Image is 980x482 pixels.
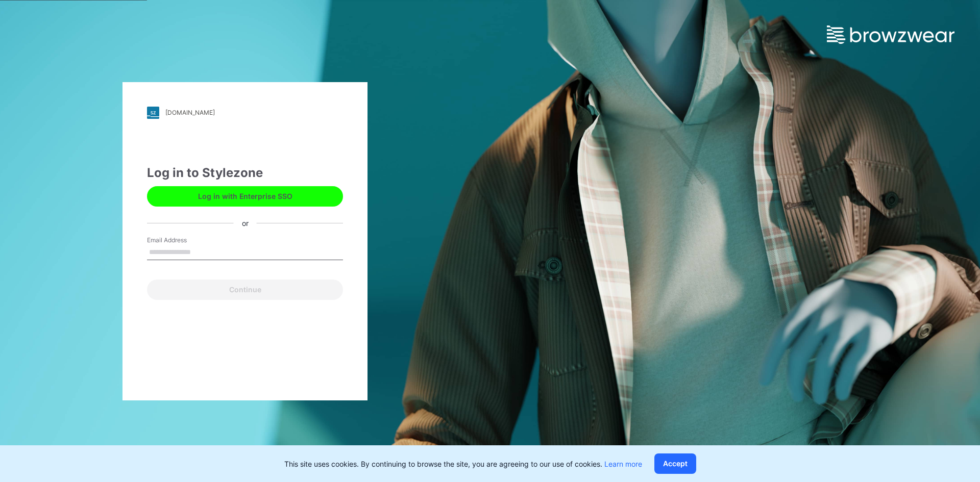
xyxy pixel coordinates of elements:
[147,186,343,207] button: Log in with Enterprise SSO
[604,460,642,468] a: Learn more
[654,453,696,474] button: Accept
[147,107,159,119] img: stylezone-logo.562084cfcfab977791bfbf7441f1a819.svg
[234,218,257,229] div: or
[827,26,954,44] img: browzwear-logo.e42bd6dac1945053ebaf764b6aa21510.svg
[147,164,343,182] div: Log in to Stylezone
[284,459,642,469] p: This site uses cookies. By continuing to browse the site, you are agreeing to our use of cookies.
[147,107,343,119] a: [DOMAIN_NAME]
[165,109,215,116] div: [DOMAIN_NAME]
[147,236,218,245] label: Email Address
